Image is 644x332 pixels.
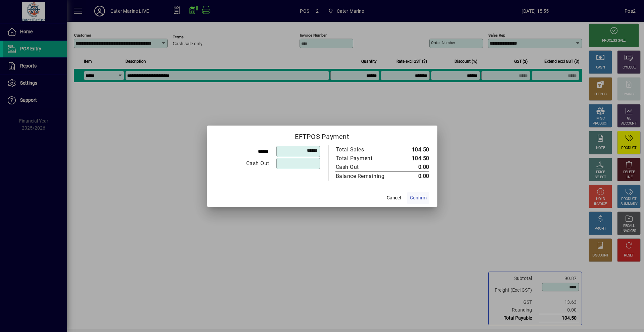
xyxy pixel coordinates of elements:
td: 104.50 [399,145,429,154]
div: Cash Out [215,159,269,168]
td: 0.00 [399,163,429,172]
button: Cancel [383,192,405,204]
button: Confirm [407,192,429,204]
td: 0.00 [399,172,429,181]
span: Cancel [387,194,401,201]
td: Total Sales [335,145,399,154]
span: Confirm [410,194,427,201]
td: 104.50 [399,154,429,163]
div: Balance Remaining [336,172,392,180]
h2: EFTPOS Payment [207,126,437,145]
td: Total Payment [335,154,399,163]
div: Cash Out [336,163,392,171]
